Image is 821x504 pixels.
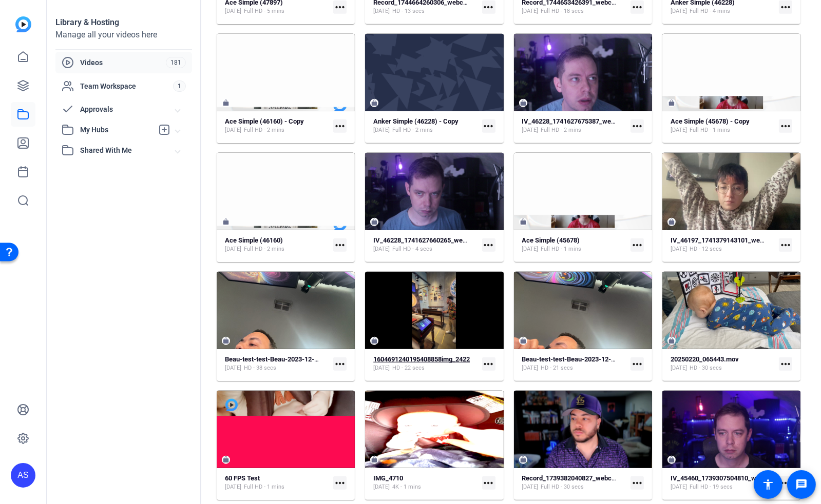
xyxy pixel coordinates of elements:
mat-icon: more_horiz [333,476,347,490]
span: [DATE] [671,126,687,134]
img: blue-gradient.svg [15,16,31,32]
span: Shared With Me [80,145,176,156]
span: [DATE] [225,7,241,15]
span: Full HD - 1 mins [244,483,284,491]
strong: IV_45460_1739307504810_webcam [671,474,776,482]
mat-icon: message [795,478,808,491]
span: [DATE] [522,7,539,15]
span: HD - 12 secs [690,245,722,253]
a: Beau-test-test-Beau-2023-12-18-13-47-58-294-0[DATE]HD - 38 secs [225,355,329,372]
mat-icon: more_horiz [779,119,792,133]
a: Ace Simple (46160)[DATE]Full HD - 2 mins [225,236,329,253]
strong: IMG_4710 [373,474,403,482]
span: HD - 22 secs [392,364,425,372]
span: [DATE] [225,483,241,491]
mat-icon: accessibility [762,478,774,491]
strong: 60 FPS Test [225,474,260,482]
strong: Beau-test-test-Beau-2023-12-18-13-47-58-294-0 [225,355,370,363]
strong: Ace Simple (46160) [225,236,283,244]
span: HD - 30 secs [690,364,722,372]
span: Full HD - 2 mins [244,126,284,134]
a: 20250220_065443.mov[DATE]HD - 30 secs [671,355,775,372]
mat-icon: more_horiz [482,1,495,14]
span: 181 [166,57,186,68]
mat-icon: more_horiz [631,476,644,490]
a: Ace Simple (46160) - Copy[DATE]Full HD - 2 mins [225,117,329,134]
span: [DATE] [522,483,539,491]
mat-icon: more_horiz [631,357,644,371]
span: Full HD - 19 secs [690,483,733,491]
mat-icon: more_horiz [631,238,644,252]
span: [DATE] [671,364,687,372]
span: [DATE] [373,7,390,15]
span: [DATE] [373,364,390,372]
strong: Anker Simple (46228) - Copy [373,117,459,125]
span: [DATE] [373,483,390,491]
div: Manage all your videos here [55,29,192,41]
strong: Ace Simple (45678) - Copy [671,117,750,125]
strong: Ace Simple (45678) [522,236,580,244]
div: Library & Hosting [55,16,192,29]
a: Anker Simple (46228) - Copy[DATE]Full HD - 2 mins [373,117,478,134]
span: 1 [173,80,186,92]
span: 4K - 1 mins [392,483,421,491]
strong: 1604691240195408858img_2422 [373,355,470,363]
span: [DATE] [671,7,687,15]
span: [DATE] [373,245,390,253]
span: Team Workspace [80,81,173,91]
span: HD - 13 secs [392,7,425,15]
span: Full HD - 2 mins [392,126,433,134]
a: Ace Simple (45678)[DATE]Full HD - 1 mins [522,236,626,253]
span: [DATE] [522,245,539,253]
mat-icon: more_horiz [779,238,792,252]
mat-icon: more_horiz [482,238,495,252]
span: Full HD - 18 secs [541,7,584,15]
span: [DATE] [522,126,539,134]
mat-expansion-panel-header: Shared With Me [55,140,192,160]
div: AS [11,463,35,488]
span: [DATE] [225,126,241,134]
a: IV_45460_1739307504810_webcam[DATE]Full HD - 19 secs [671,474,775,491]
span: Videos [80,57,166,68]
span: [DATE] [671,245,687,253]
strong: Beau-test-test-Beau-2023-12-18-13-46-37-552-0 [522,355,667,363]
a: IV_46228_1741627675387_webcam[DATE]Full HD - 2 mins [522,117,626,134]
a: IMG_4710[DATE]4K - 1 mins [373,474,478,491]
span: [DATE] [225,245,241,253]
mat-expansion-panel-header: Approvals [55,99,192,119]
span: [DATE] [373,126,390,134]
mat-icon: more_horiz [779,357,792,371]
mat-icon: more_horiz [333,119,347,133]
strong: Ace Simple (46160) - Copy [225,117,304,125]
mat-icon: more_horiz [631,1,644,14]
a: Record_1739382040827_webcam[DATE]Full HD - 30 secs [522,474,626,491]
mat-icon: more_horiz [482,476,495,490]
span: Full HD - 2 mins [541,126,582,134]
mat-icon: more_horiz [482,119,495,133]
span: HD - 38 secs [244,364,276,372]
a: 60 FPS Test[DATE]Full HD - 1 mins [225,474,329,491]
span: Approvals [80,104,176,115]
span: HD - 21 secs [541,364,574,372]
span: Full HD - 1 mins [690,126,730,134]
span: My Hubs [80,125,153,135]
span: Full HD - 5 mins [244,7,284,15]
mat-icon: more_horiz [631,119,644,133]
span: Full HD - 4 mins [690,7,730,15]
strong: IV_46228_1741627660265_webcam [373,236,479,244]
span: [DATE] [225,364,241,372]
mat-icon: more_horiz [482,357,495,371]
mat-icon: more_horiz [779,1,792,14]
span: Full HD - 1 mins [541,245,582,253]
a: Beau-test-test-Beau-2023-12-18-13-46-37-552-0[DATE]HD - 21 secs [522,355,626,372]
span: Full HD - 30 secs [541,483,584,491]
a: IV_46197_1741379143101_webcam[DATE]HD - 12 secs [671,236,775,253]
mat-icon: more_horiz [333,1,347,14]
span: Full HD - 4 secs [392,245,432,253]
mat-icon: more_horiz [333,357,347,371]
span: Full HD - 2 mins [244,245,284,253]
a: Ace Simple (45678) - Copy[DATE]Full HD - 1 mins [671,117,775,134]
strong: 20250220_065443.mov [671,355,739,363]
mat-icon: more_horiz [779,476,792,490]
strong: Record_1739382040827_webcam [522,474,621,482]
